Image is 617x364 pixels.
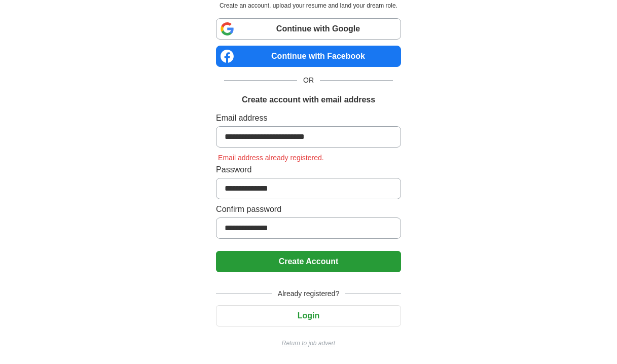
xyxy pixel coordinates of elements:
p: Create an account, upload your resume and land your dream role. [218,1,399,10]
h1: Create account with email address [242,94,375,106]
a: Continue with Facebook [216,46,401,67]
span: OR [297,75,320,86]
button: Create Account [216,251,401,272]
label: Password [216,164,401,176]
a: Return to job advert [216,339,401,348]
span: Already registered? [272,288,345,299]
label: Email address [216,112,401,124]
label: Confirm password [216,203,401,215]
a: Continue with Google [216,18,401,40]
a: Login [216,311,401,320]
button: Login [216,305,401,326]
span: Email address already registered. [216,154,326,162]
